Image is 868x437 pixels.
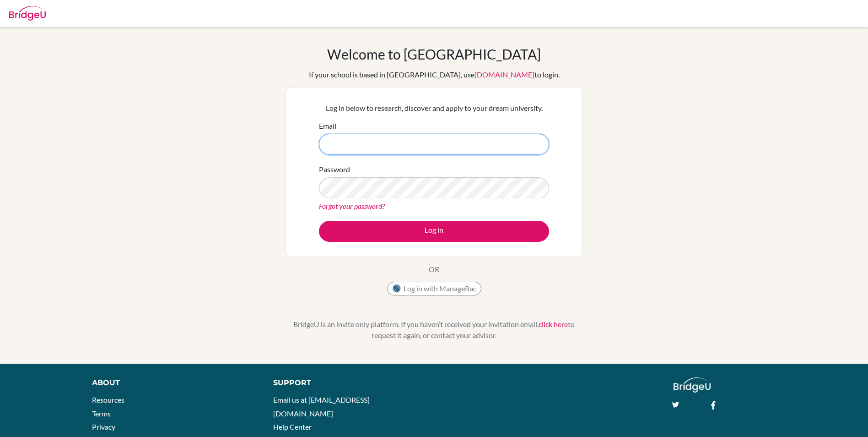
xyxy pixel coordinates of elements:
div: If your school is based in [GEOGRAPHIC_DATA], use to login. [309,69,560,80]
p: Log in below to research, discover and apply to your dream university. [319,103,549,114]
img: Bridge-U [9,6,46,21]
div: About [92,377,253,388]
a: click here [539,320,568,328]
h1: Welcome to [GEOGRAPHIC_DATA] [327,46,541,62]
button: Log in with ManageBac [387,282,481,295]
a: Help Center [273,422,312,431]
a: Terms [92,409,111,418]
label: Email [319,120,336,131]
button: Log in [319,221,549,242]
label: Password [319,164,350,175]
a: Email us at [EMAIL_ADDRESS][DOMAIN_NAME] [273,395,370,418]
p: OR [429,264,439,275]
p: BridgeU is an invite only platform. If you haven’t received your invitation email, to request it ... [286,319,583,341]
img: logo_white@2x-f4f0deed5e89b7ecb1c2cc34c3e3d731f90f0f143d5ea2071677605dd97b5244.png [674,377,711,393]
a: Privacy [92,422,115,431]
a: Forgot your password? [319,202,385,210]
a: [DOMAIN_NAME] [474,70,534,79]
a: Resources [92,395,124,404]
div: Support [273,377,423,388]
